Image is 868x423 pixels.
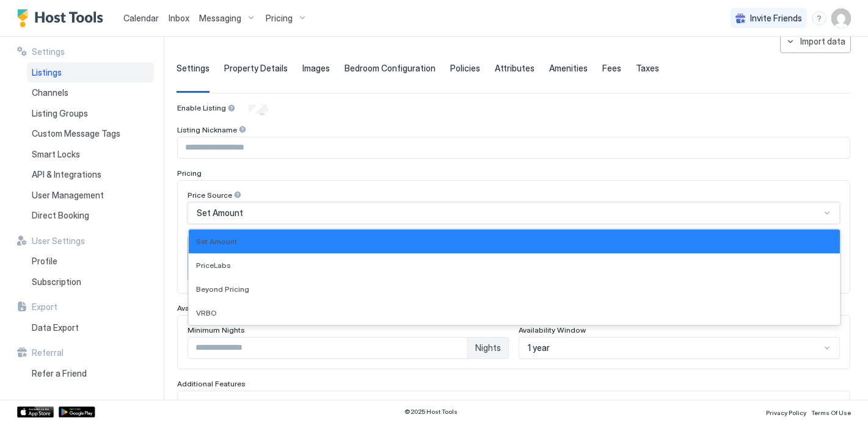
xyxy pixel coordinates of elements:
[188,190,232,200] span: Price Source
[32,256,57,267] span: Profile
[123,13,159,23] span: Calendar
[750,13,802,24] span: Invite Friends
[27,82,154,103] a: Channels
[169,13,189,23] span: Inbox
[266,13,293,24] span: Pricing
[32,322,79,333] span: Data Export
[196,308,217,317] span: VRBO
[32,128,120,139] span: Custom Message Tags
[345,63,436,74] span: Bedroom Configuration
[32,190,104,201] span: User Management
[32,67,62,78] span: Listings
[32,87,68,98] span: Channels
[812,11,826,26] div: menu
[302,63,330,74] span: Images
[27,185,154,206] a: User Management
[196,261,231,270] span: PriceLabs
[199,13,241,24] span: Messaging
[831,9,851,28] div: User profile
[59,407,95,418] a: Google Play Store
[32,302,57,313] span: Export
[27,317,154,338] a: Data Export
[32,169,101,180] span: API & Integrations
[177,379,246,388] span: Additional Features
[177,168,202,178] span: Pricing
[27,144,154,165] a: Smart Locks
[196,237,237,246] span: Set Amount
[197,208,243,219] span: Set Amount
[766,405,806,418] a: Privacy Policy
[450,63,480,74] span: Policies
[519,325,586,334] span: Availability Window
[404,408,458,416] span: © 2025 Host Tools
[17,9,109,27] a: Host Tools Logo
[188,325,245,334] span: Minimum Nights
[27,363,154,384] a: Refer a Friend
[177,63,210,74] span: Settings
[196,284,249,294] span: Beyond Pricing
[602,63,621,74] span: Fees
[32,277,81,287] span: Subscription
[27,251,154,272] a: Profile
[636,63,659,74] span: Taxes
[811,405,851,418] a: Terms Of Use
[495,63,534,74] span: Attributes
[169,12,189,24] a: Inbox
[811,409,851,416] span: Terms Of Use
[32,46,65,57] span: Settings
[549,63,588,74] span: Amenities
[32,236,85,247] span: User Settings
[177,125,237,134] span: Listing Nickname
[177,303,214,313] span: Availability
[188,338,467,358] input: Input Field
[27,205,154,226] a: Direct Booking
[32,347,64,358] span: Referral
[800,35,845,48] div: Import data
[32,149,80,160] span: Smart Locks
[123,12,159,24] a: Calendar
[32,108,88,119] span: Listing Groups
[32,368,87,379] span: Refer a Friend
[224,63,288,74] span: Property Details
[12,381,42,411] iframe: Intercom live chat
[27,164,154,185] a: API & Integrations
[528,342,550,353] span: 1 year
[27,103,154,124] a: Listing Groups
[32,210,89,221] span: Direct Booking
[780,29,851,53] button: Import data
[766,409,806,416] span: Privacy Policy
[27,272,154,292] a: Subscription
[27,123,154,144] a: Custom Message Tags
[177,103,226,112] span: Enable Listing
[17,407,54,418] a: App Store
[475,342,501,353] span: Nights
[178,137,850,158] input: Input Field
[27,62,154,83] a: Listings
